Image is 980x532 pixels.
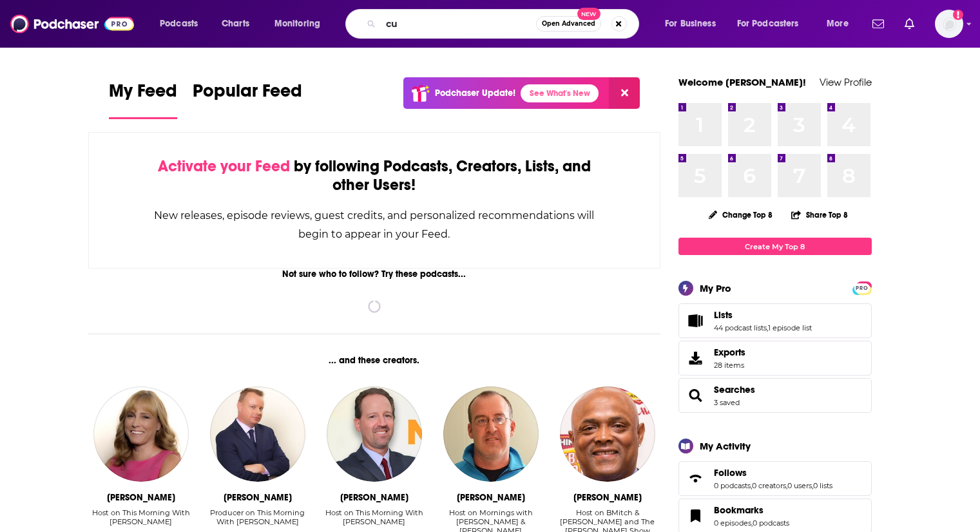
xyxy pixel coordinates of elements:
button: open menu [656,14,732,34]
a: 3 saved [714,398,740,407]
a: 0 users [787,481,812,490]
a: Follows [714,467,832,479]
a: Searches [714,384,755,395]
span: Open Advanced [542,21,595,27]
span: Lists [714,309,733,321]
span: Activate your Feed [158,157,290,176]
a: Lists [714,309,812,321]
span: , [767,323,768,332]
a: Searches [683,386,709,404]
img: Jennifer Kushinka [93,386,189,482]
div: ... and these creators. [88,355,661,366]
button: Change Top 8 [701,207,781,223]
img: Brian Mitchell [560,386,655,482]
span: For Podcasters [737,15,799,33]
svg: Add a profile image [953,10,963,20]
span: Podcasts [160,15,198,33]
span: , [751,481,752,490]
a: 44 podcast lists [714,323,767,332]
button: Show profile menu [935,10,963,38]
a: Create My Top 8 [678,238,872,255]
a: 0 episodes [714,518,751,527]
span: Exports [683,349,709,367]
a: 1 episode list [768,323,812,332]
div: Jennifer Kushinka [107,492,175,503]
a: 0 creators [752,481,786,490]
img: Eli Savoie [443,386,539,482]
a: 0 podcasts [753,518,789,527]
span: Monitoring [274,15,320,33]
img: User Profile [935,10,963,38]
a: Popular Feed [193,80,302,119]
span: Searches [678,378,872,413]
a: Lists [683,312,709,330]
a: 0 lists [813,481,832,490]
a: My Feed [109,80,177,119]
div: My Pro [700,282,731,294]
span: Lists [678,303,872,338]
span: Bookmarks [714,504,764,516]
div: Search podcasts, credits, & more... [358,9,651,39]
img: Podchaser - Follow, Share and Rate Podcasts [10,12,134,36]
span: Exports [714,347,745,358]
p: Podchaser Update! [435,88,515,99]
img: Mike Gavin [210,386,305,482]
span: , [812,481,813,490]
a: Show notifications dropdown [867,13,889,35]
span: Popular Feed [193,80,302,109]
span: , [786,481,787,490]
div: Host on This Morning With [PERSON_NAME] [321,508,427,526]
div: Producer on This Morning With [PERSON_NAME] [204,508,311,526]
button: open menu [151,14,215,34]
button: open menu [265,14,337,34]
button: open menu [818,14,865,34]
span: PRO [854,283,870,293]
span: For Business [665,15,716,33]
a: 0 podcasts [714,481,751,490]
a: Show notifications dropdown [899,13,919,35]
a: View Profile [820,76,872,88]
span: Logged in as ereardon [935,10,963,38]
button: open menu [729,14,818,34]
div: Mike Gavin [224,492,292,503]
div: New releases, episode reviews, guest credits, and personalized recommendations will begin to appe... [153,206,596,243]
a: PRO [854,283,870,292]
span: More [827,15,849,33]
a: Follows [683,470,709,488]
span: 28 items [714,361,745,370]
span: My Feed [109,80,177,109]
img: Gordon Deal [327,386,422,482]
div: by following Podcasts, Creators, Lists, and other Users! [153,157,596,195]
span: New [577,8,600,20]
div: Gordon Deal [340,492,408,503]
a: Bookmarks [714,504,789,516]
button: Share Top 8 [791,202,849,227]
div: Brian Mitchell [573,492,642,503]
div: Host on This Morning With [PERSON_NAME] [88,508,195,526]
a: Charts [213,14,257,34]
span: , [751,518,753,527]
div: Eli Savoie [457,492,525,503]
span: Charts [222,15,249,33]
div: Not sure who to follow? Try these podcasts... [88,269,661,280]
a: Exports [678,341,872,375]
button: Open AdvancedNew [536,16,601,32]
span: Follows [714,467,747,479]
input: Search podcasts, credits, & more... [381,14,536,34]
a: Welcome [PERSON_NAME]! [678,76,806,88]
a: Bookmarks [683,507,709,525]
a: See What's New [521,84,599,102]
div: My Activity [700,440,751,452]
span: Follows [678,461,872,496]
